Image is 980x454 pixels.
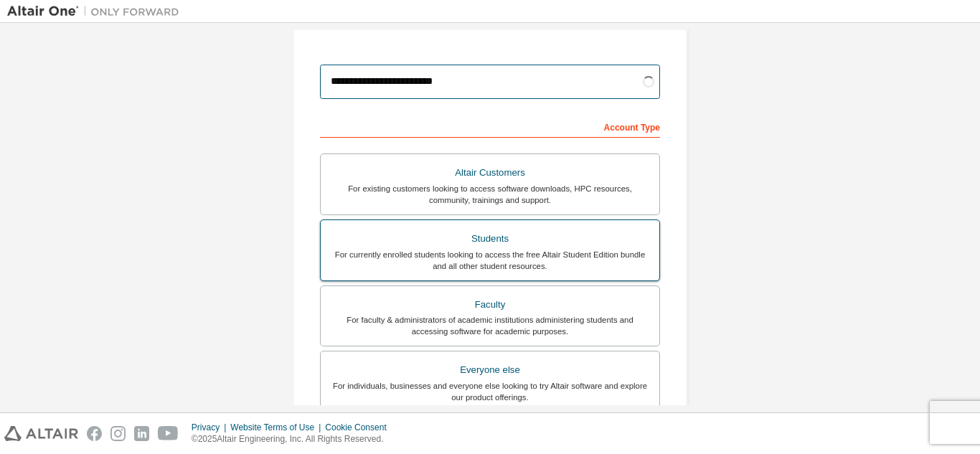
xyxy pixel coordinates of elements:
div: For individuals, businesses and everyone else looking to try Altair software and explore our prod... [329,380,651,403]
div: Faculty [329,295,651,315]
div: For currently enrolled students looking to access the free Altair Student Edition bundle and all ... [329,249,651,272]
div: For faculty & administrators of academic institutions administering students and accessing softwa... [329,314,651,337]
img: linkedin.svg [134,426,149,441]
div: Privacy [192,422,230,433]
div: Account Type [320,115,660,138]
div: Everyone else [329,360,651,380]
div: For existing customers looking to access software downloads, HPC resources, community, trainings ... [329,183,651,206]
img: instagram.svg [110,426,126,441]
div: Altair Customers [329,163,651,183]
img: youtube.svg [158,426,179,441]
div: Cookie Consent [325,422,395,433]
p: © 2025 Altair Engineering, Inc. All Rights Reserved. [192,433,395,445]
img: facebook.svg [87,426,102,441]
div: Website Terms of Use [230,422,325,433]
img: Altair One [7,4,187,19]
img: altair_logo.svg [4,426,78,441]
div: Students [329,229,651,249]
